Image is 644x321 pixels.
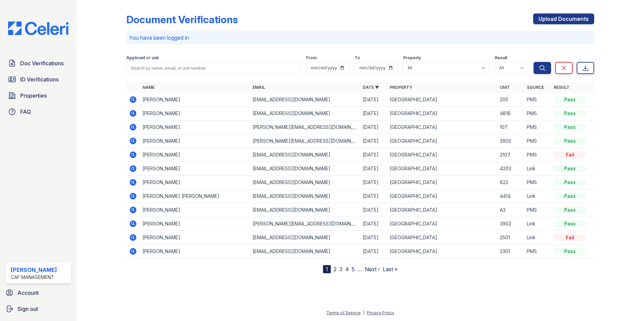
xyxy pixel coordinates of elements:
td: [GEOGRAPHIC_DATA] [387,107,497,120]
td: 205 [497,93,524,107]
span: Doc Verifications [20,59,64,67]
a: ID Verifications [5,73,71,86]
img: CE_Logo_Blue-a8612792a0a2168367f1c8372b55b34899dd931a85d93a1a3d3e32e68fde9ad4.png [3,22,74,35]
td: [PERSON_NAME] [PERSON_NAME] [140,189,250,203]
a: FAQ [5,105,71,118]
div: 1 [323,265,331,273]
a: 5 [352,266,355,273]
label: Applicant or unit [126,55,159,61]
a: Last » [383,266,397,273]
td: [PERSON_NAME] [140,217,250,231]
a: Sign out [3,302,74,316]
a: Privacy Policy [367,310,394,315]
td: PMS [524,120,551,134]
div: Document Verifications [126,13,238,26]
td: [DATE] [360,203,387,217]
label: From [306,55,317,61]
td: [PERSON_NAME][EMAIL_ADDRESS][DOMAIN_NAME] [250,134,360,148]
td: [EMAIL_ADDRESS][DOMAIN_NAME] [250,203,360,217]
td: [GEOGRAPHIC_DATA] [387,148,497,162]
a: Account [3,286,74,299]
span: Account [18,289,39,297]
td: [DATE] [360,217,387,231]
td: [GEOGRAPHIC_DATA] [387,134,497,148]
td: [PERSON_NAME] [140,107,250,120]
td: [EMAIL_ADDRESS][DOMAIN_NAME] [250,231,360,245]
a: Source [527,85,544,90]
td: [EMAIL_ADDRESS][DOMAIN_NAME] [250,107,360,120]
td: [DATE] [360,231,387,245]
td: [EMAIL_ADDRESS][DOMAIN_NAME] [250,93,360,107]
td: PMS [524,134,551,148]
a: Unit [500,85,510,90]
a: Terms of Service [326,310,361,315]
td: [DATE] [360,162,387,176]
td: PMS [524,176,551,189]
td: [DATE] [360,245,387,258]
td: [PERSON_NAME] [140,245,250,258]
td: [DATE] [360,120,387,134]
div: [PERSON_NAME] [11,266,57,274]
input: Search by name, email, or unit number [126,62,301,74]
td: [DATE] [360,134,387,148]
div: Pass [554,138,586,144]
td: [GEOGRAPHIC_DATA] [387,93,497,107]
td: 4816 [497,107,524,120]
a: Result [554,85,570,90]
td: 3902 [497,134,524,148]
a: Date ▼ [363,85,379,90]
div: | [363,310,364,315]
span: … [357,265,362,273]
td: PMS [524,203,551,217]
td: [GEOGRAPHIC_DATA] [387,120,497,134]
td: [PERSON_NAME] [140,231,250,245]
div: Pass [554,96,586,103]
td: 2301 [497,245,524,258]
div: Fail [554,234,586,241]
td: [GEOGRAPHIC_DATA] [387,245,497,258]
td: [GEOGRAPHIC_DATA] [387,189,497,203]
td: [PERSON_NAME] [140,120,250,134]
td: [GEOGRAPHIC_DATA] [387,231,497,245]
td: [DATE] [360,176,387,189]
td: [EMAIL_ADDRESS][DOMAIN_NAME] [250,162,360,176]
td: Link [524,231,551,245]
td: [DATE] [360,93,387,107]
label: Property [403,55,421,61]
td: Link [524,217,551,231]
span: Sign out [18,305,38,313]
td: [EMAIL_ADDRESS][DOMAIN_NAME] [250,176,360,189]
td: [PERSON_NAME] [140,176,250,189]
td: 4203 [497,162,524,176]
div: Pass [554,165,586,172]
div: Pass [554,248,586,255]
div: Pass [554,193,586,200]
td: 107 [497,120,524,134]
td: [GEOGRAPHIC_DATA] [387,203,497,217]
td: [EMAIL_ADDRESS][DOMAIN_NAME] [250,189,360,203]
td: 3902 [497,217,524,231]
div: Pass [554,220,586,227]
td: A3 [497,203,524,217]
a: 4 [345,266,349,273]
td: [EMAIL_ADDRESS][DOMAIN_NAME] [250,245,360,258]
label: To [355,55,360,61]
td: PMS [524,245,551,258]
span: ID Verifications [20,75,59,83]
a: Next › [365,266,380,273]
div: Fail [554,151,586,158]
a: Properties [5,89,71,102]
div: Pass [554,124,586,131]
td: [PERSON_NAME][EMAIL_ADDRESS][DOMAIN_NAME] [250,217,360,231]
td: [GEOGRAPHIC_DATA] [387,176,497,189]
div: CAF Management [11,274,57,281]
span: Properties [20,92,47,100]
a: Property [390,85,412,90]
td: [PERSON_NAME] [140,162,250,176]
td: [PERSON_NAME] [140,93,250,107]
div: Pass [554,110,586,117]
td: [GEOGRAPHIC_DATA] [387,217,497,231]
span: FAQ [20,108,31,116]
td: [DATE] [360,107,387,120]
